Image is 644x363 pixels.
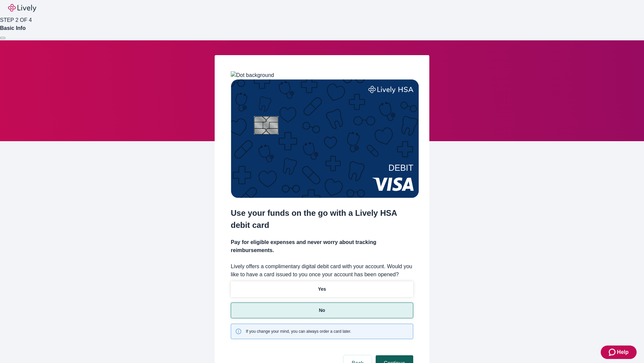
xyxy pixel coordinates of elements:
img: Dot background [231,71,274,79]
span: If you change your mind, you can always order a card later. [246,328,351,334]
img: Lively [8,4,36,12]
h4: Pay for eligible expenses and never worry about tracking reimbursements. [231,238,413,254]
img: Debit card [231,79,419,198]
p: No [319,307,325,314]
button: Yes [231,281,413,297]
label: Lively offers a complimentary digital debit card with your account. Would you like to have a card... [231,263,413,279]
h2: Use your funds on the go with a Lively HSA debit card [231,207,413,231]
svg: Zendesk support icon [609,348,617,356]
p: Yes [318,286,326,293]
button: Zendesk support iconHelp [601,346,637,359]
span: Help [617,348,629,356]
button: No [231,302,413,318]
